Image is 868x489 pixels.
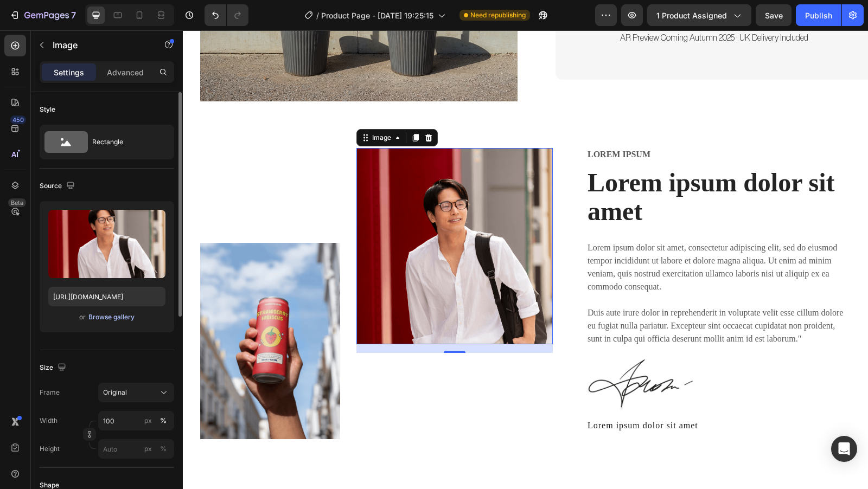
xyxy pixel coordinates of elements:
[321,10,433,21] span: Product Page - [DATE] 19:25:15
[157,414,170,427] button: px
[40,361,68,375] div: Size
[144,416,152,426] div: px
[756,4,792,26] button: Save
[98,411,174,430] input: px%
[53,38,145,52] p: Image
[405,119,667,130] p: Lorem ipsum
[4,4,81,26] button: 7
[40,105,55,114] div: Style
[142,414,155,427] button: %
[404,137,668,197] h2: Lorem ipsum dolor sit amet
[160,416,167,426] div: %
[765,11,783,20] span: Save
[107,67,144,78] p: Advanced
[405,211,667,315] p: Lorem ipsum dolor sit amet, consectetur adipiscing elit, sed do eiusmod tempor incididunt ut labo...
[8,198,26,207] div: Beta
[54,67,84,78] p: Settings
[88,312,135,323] button: Browse gallery
[160,444,167,454] div: %
[40,416,58,426] label: Width
[48,210,165,278] img: preview-image
[831,436,857,462] div: Open Intercom Messenger
[71,9,76,22] p: 7
[183,30,868,489] iframe: Design area
[157,442,170,455] button: px
[470,10,526,20] span: Need republishing
[316,10,319,21] span: /
[98,439,174,459] input: px%
[79,311,86,324] span: or
[796,4,841,26] button: Publish
[656,10,727,21] span: 1 product assigned
[142,442,155,455] button: %
[144,444,152,454] div: px
[40,388,60,397] label: Frame
[404,329,512,381] img: 432750572815254551-0fae58d0-dd31-4973-9cea-5cc6bfd8276a.png
[40,179,77,194] div: Source
[92,130,158,155] div: Rectangle
[805,10,832,21] div: Publish
[40,444,60,454] label: Height
[187,102,210,112] div: Image
[48,287,165,306] input: https://example.com/image.jpg
[103,388,127,397] span: Original
[647,4,751,26] button: 1 product assigned
[405,389,667,402] p: Lorem ipsum dolor sit amet
[98,383,174,402] button: Original
[88,312,135,322] div: Browse gallery
[10,115,26,124] div: 450
[205,4,248,26] div: Undo/Redo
